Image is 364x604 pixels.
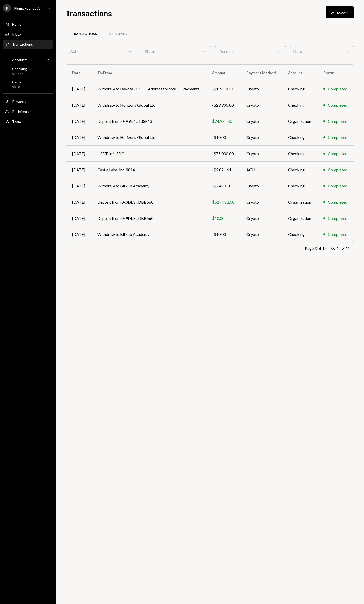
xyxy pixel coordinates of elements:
[328,118,347,124] div: Completed
[66,8,112,18] h1: Transactions
[3,19,53,29] a: Home
[240,210,282,226] td: Crypto
[212,151,234,157] div: -$75,000.00
[141,46,211,56] div: Status
[282,113,317,129] td: Organization
[212,183,234,189] div: -$7,480.00
[72,102,85,108] div: [DATE]
[12,32,21,36] div: Inbox
[282,65,317,81] th: Account
[12,42,33,46] div: Transactions
[109,32,127,36] div: All Activity
[240,162,282,178] td: ACH
[66,28,103,40] a: Transactions
[328,199,347,205] div: Completed
[3,107,53,116] a: Recipients
[282,210,317,226] td: Organization
[91,97,206,113] td: Withdraw to Horizons Global Ltd
[66,65,91,81] th: Date
[212,215,234,221] div: $10.00
[240,194,282,210] td: Crypto
[240,97,282,113] td: Crypto
[212,199,234,205] div: $529,982.00
[91,146,206,162] td: USDT to USDC
[3,40,53,49] a: Transactions
[282,97,317,113] td: Checking
[91,194,206,210] td: Deposit from 0x9Db8...DBB560
[72,231,85,237] div: [DATE]
[72,134,85,140] div: [DATE]
[282,194,317,210] td: Organization
[328,134,347,140] div: Completed
[91,210,206,226] td: Deposit from 0x9Db8...DBB560
[12,80,21,84] div: Cards
[212,167,234,173] div: -$9,021.61
[91,65,206,81] th: To/From
[212,86,234,92] div: -$19,618.51
[72,199,85,205] div: [DATE]
[282,129,317,146] td: Checking
[12,72,27,76] div: $752.11
[3,117,53,126] a: Team
[3,30,53,39] a: Inbox
[290,46,354,56] div: Date
[91,81,206,97] td: Withdraw to Dakota - USDC Address for SWIFT Payments
[212,102,234,108] div: -$29,990.00
[72,118,85,124] div: [DATE]
[282,178,317,194] td: Checking
[3,4,11,12] div: P
[240,146,282,162] td: Crypto
[240,113,282,129] td: Crypto
[103,28,133,40] a: All Activity
[282,81,317,97] td: Checking
[212,231,234,237] div: -$10.00
[3,97,53,106] a: Rewards
[212,118,234,124] div: $74,932.50
[215,46,286,56] div: Account
[240,178,282,194] td: Crypto
[328,86,347,92] div: Completed
[305,246,327,251] div: Page 3 of 15
[317,65,354,81] th: Status
[91,178,206,194] td: Withdraw to Bitkub Academy
[91,162,206,178] td: Castle Labs, Inc. 8814
[3,55,53,64] a: Accounts
[72,151,85,157] div: [DATE]
[240,65,282,81] th: Payment Method
[91,129,206,146] td: Withdraw to Horizons Global Ltd
[3,65,53,77] a: Checking$752.11
[12,99,26,104] div: Rewards
[328,215,347,221] div: Completed
[72,183,85,189] div: [DATE]
[72,167,85,173] div: [DATE]
[328,151,347,157] div: Completed
[328,167,347,173] div: Completed
[12,58,28,62] div: Accounts
[240,129,282,146] td: Crypto
[328,183,347,189] div: Completed
[240,226,282,243] td: Crypto
[326,6,354,18] button: Export
[72,215,85,221] div: [DATE]
[3,78,53,90] a: Cards$0.00
[240,81,282,97] td: Crypto
[212,134,234,140] div: -$10.00
[206,65,240,81] th: Amount
[282,226,317,243] td: Checking
[66,46,136,56] div: Action
[12,85,21,89] div: $0.00
[91,226,206,243] td: Withdraw to Bitkub Academy
[14,6,43,10] div: Plume Foundation
[72,32,97,36] div: Transactions
[282,162,317,178] td: Checking
[12,22,21,26] div: Home
[328,102,347,108] div: Completed
[72,86,85,92] div: [DATE]
[12,119,21,124] div: Team
[282,146,317,162] td: Checking
[12,109,29,114] div: Recipients
[328,231,347,237] div: Completed
[91,113,206,129] td: Deposit from 0xA9D1...1d3E43
[12,67,27,71] div: Checking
